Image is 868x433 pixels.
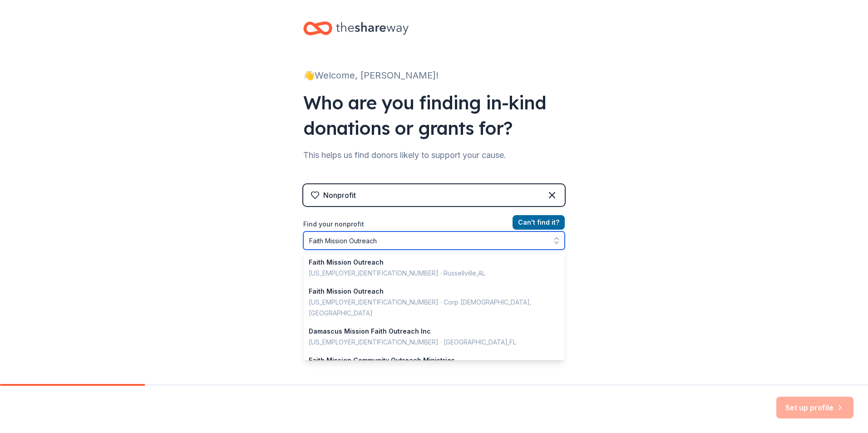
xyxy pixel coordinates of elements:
div: [US_EMPLOYER_IDENTIFICATION_NUMBER] · [GEOGRAPHIC_DATA] , FL [309,337,548,348]
div: Faith Mission Outreach [309,257,548,268]
div: [US_EMPLOYER_IDENTIFICATION_NUMBER] · Corp [DEMOGRAPHIC_DATA] , [GEOGRAPHIC_DATA] [309,297,548,319]
div: Faith Mission Community Outreach Ministries [309,355,548,366]
div: Damascus Mission Faith Outreach Inc [309,326,548,337]
div: Faith Mission Outreach [309,286,548,297]
div: [US_EMPLOYER_IDENTIFICATION_NUMBER] · Russellville , AL [309,268,548,279]
input: Search by name, EIN, or city [303,231,565,250]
